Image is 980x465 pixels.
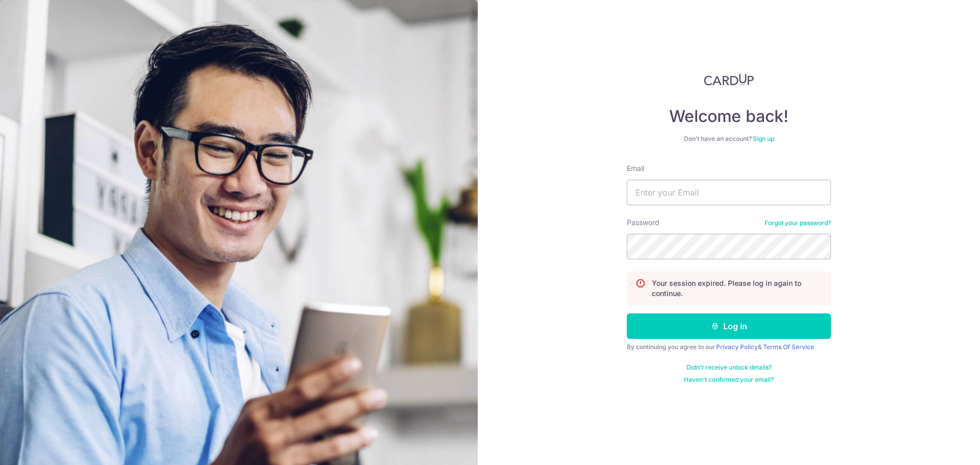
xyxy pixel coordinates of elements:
img: CardUp Logo [704,74,754,86]
a: Terms Of Service [763,343,814,351]
div: By continuing you agree to our & [627,343,831,351]
h4: Welcome back! [627,106,831,127]
a: Haven't confirmed your email? [684,376,774,384]
div: Don’t have an account? [627,135,831,143]
a: Forgot your password? [765,219,831,227]
input: Enter your Email [627,180,831,205]
button: Log in [627,313,831,339]
p: Your session expired. Please log in again to continue. [652,278,822,299]
a: Didn't receive unlock details? [687,363,772,372]
label: Email [627,163,644,174]
a: Sign up [753,135,774,142]
a: Privacy Policy [716,343,758,351]
label: Password [627,217,659,228]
